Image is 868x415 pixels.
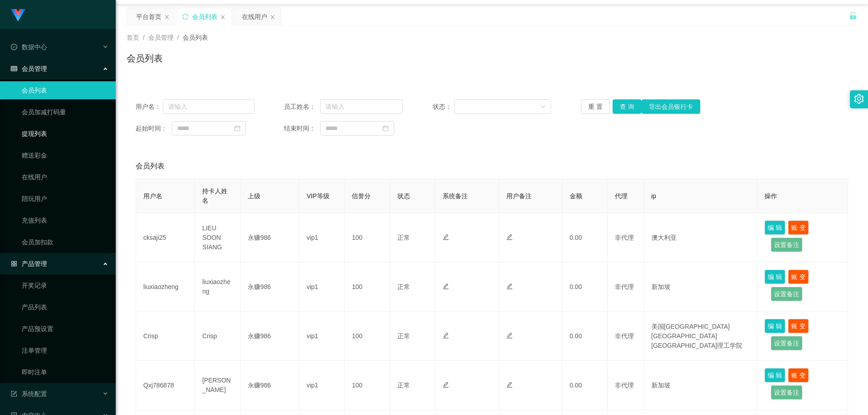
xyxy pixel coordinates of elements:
[506,283,513,289] i: 图标: edit
[241,312,299,361] td: 永赚986
[177,34,179,41] span: /
[651,192,656,200] span: ip
[143,192,162,200] span: 用户名
[136,361,195,410] td: Qxj786878
[220,14,226,20] i: 图标: close
[195,361,240,410] td: [PERSON_NAME]
[234,125,241,131] i: 图标: calendar
[397,192,410,200] span: 状态
[615,192,627,200] span: 代理
[182,14,189,20] i: 图标: sync
[433,102,455,112] span: 状态：
[22,276,108,294] a: 开奖记录
[242,8,267,25] div: 在线用户
[562,361,608,410] td: 0.00
[344,361,390,410] td: 100
[22,211,108,229] a: 充值列表
[771,385,802,400] button: 设置备注
[443,192,468,200] span: 系统备注
[771,287,802,301] button: 设置备注
[11,9,25,22] img: logo.9652507e.png
[382,125,389,131] i: 图标: calendar
[443,382,449,388] i: 图标: edit
[344,213,390,262] td: 100
[11,390,47,397] span: 系统配置
[11,65,47,72] span: 会员管理
[163,99,255,114] input: 请输入
[22,341,108,359] a: 注单管理
[854,94,864,104] i: 图标: setting
[195,262,240,312] td: liuxiaozheng
[136,102,163,112] span: 用户名：
[183,34,208,41] span: 会员列表
[397,234,410,241] span: 正常
[443,332,449,339] i: 图标: edit
[562,213,608,262] td: 0.00
[11,261,17,267] i: 图标: appstore-o
[299,262,344,312] td: vip1
[771,336,802,350] button: 设置备注
[22,363,108,381] a: 即时注单
[397,283,410,290] span: 正常
[136,262,195,312] td: liuxiaozheng
[788,319,809,333] button: 账 变
[307,192,330,200] span: VIP等级
[127,51,163,65] h1: 会员列表
[764,319,785,333] button: 编 辑
[397,382,410,389] span: 正常
[22,320,108,338] a: 产品预设置
[540,104,546,110] i: 图标: down
[22,125,108,143] a: 提现列表
[136,124,172,133] span: 起始时间：
[164,14,170,20] i: 图标: close
[241,361,299,410] td: 永赚986
[581,99,610,114] button: 重 置
[284,124,320,133] span: 结束时间：
[248,192,260,200] span: 上级
[11,44,17,50] i: 图标: check-circle-o
[764,368,785,382] button: 编 辑
[241,262,299,312] td: 永赚986
[849,12,857,20] i: 图标: unlock
[22,146,108,164] a: 赠送彩金
[788,368,809,382] button: 账 变
[615,382,634,389] span: 非代理
[615,234,634,241] span: 非代理
[202,187,227,204] span: 持卡人姓名
[344,312,390,361] td: 100
[562,312,608,361] td: 0.00
[270,14,275,20] i: 图标: close
[771,238,802,252] button: 设置备注
[11,43,47,51] span: 数据中心
[22,298,108,316] a: 产品列表
[443,234,449,240] i: 图标: edit
[299,361,344,410] td: vip1
[136,312,195,361] td: Crisp
[506,332,513,339] i: 图标: edit
[22,103,108,121] a: 会员加减打码量
[397,332,410,340] span: 正常
[284,102,320,112] span: 员工姓名：
[136,161,165,172] span: 会员列表
[127,34,139,41] span: 首页
[11,260,47,267] span: 产品管理
[615,283,634,290] span: 非代理
[195,312,240,361] td: Crisp
[143,34,145,41] span: /
[570,192,582,200] span: 金额
[615,332,634,340] span: 非代理
[764,192,777,200] span: 操作
[352,192,371,200] span: 信誉分
[506,234,513,240] i: 图标: edit
[764,220,785,235] button: 编 辑
[644,213,758,262] td: 澳大利亚
[22,168,108,186] a: 在线用户
[22,190,108,208] a: 陪玩用户
[299,312,344,361] td: vip1
[148,34,174,41] span: 会员管理
[136,8,161,25] div: 平台首页
[11,65,17,72] i: 图标: table
[320,99,403,114] input: 请输入
[788,220,809,235] button: 账 变
[443,283,449,289] i: 图标: edit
